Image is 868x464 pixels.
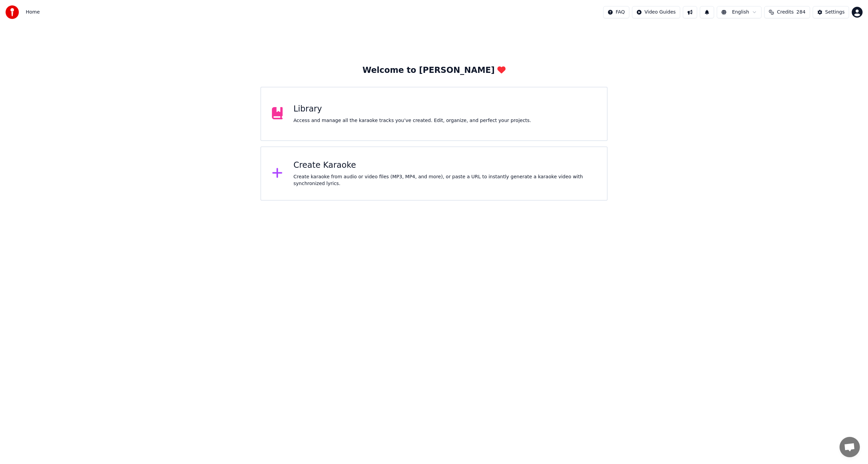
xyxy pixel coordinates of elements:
div: Welcome to [PERSON_NAME] [362,65,506,76]
button: Video Guides [632,6,680,18]
div: Access and manage all the karaoke tracks you’ve created. Edit, organize, and perfect your projects. [294,117,531,124]
nav: breadcrumb [26,9,40,16]
button: FAQ [603,6,629,18]
span: 284 [796,9,806,16]
div: Library [294,104,531,115]
div: Create karaoke from audio or video files (MP3, MP4, and more), or paste a URL to instantly genera... [294,174,596,187]
a: Open chat [840,437,860,457]
div: Create Karaoke [294,160,596,171]
img: youka [5,5,19,19]
span: Credits [777,9,793,16]
button: Credits284 [764,6,810,18]
button: Settings [813,6,849,18]
div: Settings [825,9,845,16]
span: Home [26,9,40,16]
